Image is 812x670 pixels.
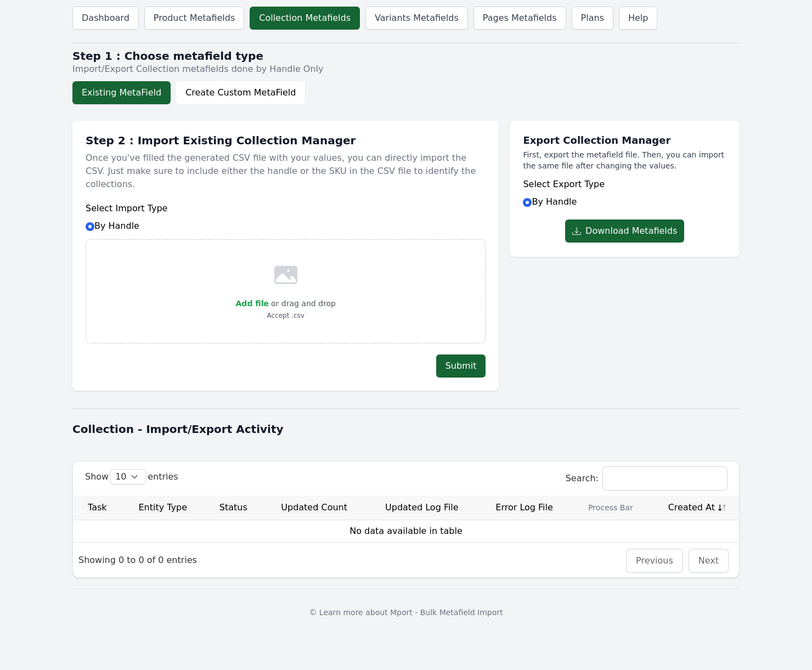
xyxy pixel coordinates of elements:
[236,299,269,308] span: Add file
[523,178,726,191] h6: Select Export Type
[566,473,727,483] label: Search:
[250,7,360,30] a: Collection Metafields
[176,81,305,104] button: Create Custom MetaField
[636,555,673,566] a: Previous
[110,470,146,484] select: Showentries
[86,202,486,233] div: By Handle
[144,7,244,30] a: Product Metafields
[565,219,684,243] button: Download Metafields
[86,202,486,215] h6: Select Import Type
[269,297,336,310] p: or drag and drop
[523,134,726,147] h1: Export Collection Manager
[86,134,486,147] h1: Step 2 : Import Existing Collection Manager
[72,63,740,76] p: Import/Export Collection metafields done by Handle Only
[72,81,171,104] button: Existing MetaField
[651,496,739,520] th: Created At: activate to sort column ascending
[603,467,727,490] input: Search:
[236,310,336,321] p: Accept .csv
[436,354,486,378] button: Submit
[698,555,719,566] a: Next
[619,7,657,30] a: Help
[365,7,468,30] a: Variants Metafields
[73,520,739,542] td: No data available in table
[523,178,726,209] div: By Handle
[73,546,202,574] div: Showing 0 to 0 of 0 entries
[572,7,613,30] a: Plans
[72,421,740,437] h1: Collection - Import/Export Activity
[523,149,726,171] p: First, export the metafield file. Then, you can import the same file after changing the values.
[309,608,387,617] span: © Learn more about
[72,7,139,30] a: Dashboard
[86,147,486,195] p: Once you've filled the generated CSV file with your values, you can directly import the CSV. Just...
[390,608,503,617] a: Mport - Bulk Metafield Import
[85,471,178,482] label: Show entries
[72,49,740,63] h2: Step 1 : Choose metafield type
[473,7,566,30] a: Pages Metafields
